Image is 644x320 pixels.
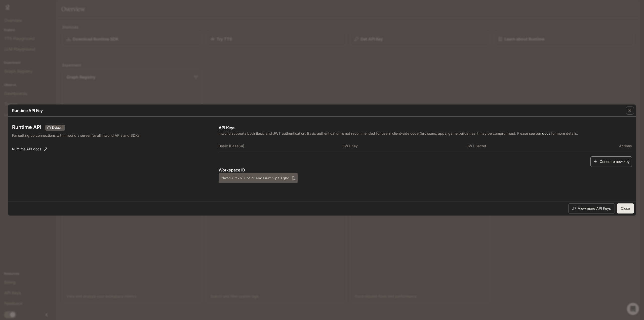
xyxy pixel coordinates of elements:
[219,140,343,152] th: Basic (Base64)
[591,140,632,152] th: Actions
[590,156,632,167] button: Generate new key
[219,125,632,131] p: API Keys
[219,173,298,183] button: default-hlubi7uenozw3rhy191g6a
[12,133,164,138] p: For setting up connections with Inworld's server for all Inworld APIs and SDKs.
[45,125,65,131] div: These keys will apply to your current workspace only
[617,203,634,214] button: Close
[343,140,467,152] th: JWT Key
[50,125,64,130] span: Default
[219,131,632,136] p: Inworld supports both Basic and JWT authentication. Basic authentication is not recommended for u...
[219,167,632,173] p: Workspace ID
[12,108,43,114] p: Runtime API Key
[568,203,615,214] button: View more API Keys
[12,125,41,130] h3: Runtime API
[10,144,49,154] a: Runtime API docs
[467,140,591,152] th: JWT Secret
[542,131,550,135] a: docs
